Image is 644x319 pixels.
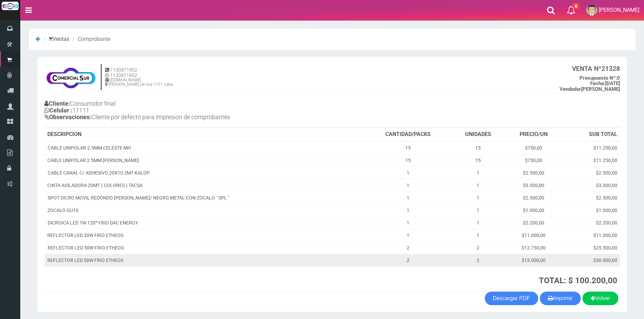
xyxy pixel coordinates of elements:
[572,65,601,73] strong: VENTA Nº
[451,128,505,141] th: UNIDADES
[505,128,562,141] th: PRECIO/UN
[579,75,620,81] b: 0
[45,191,365,204] td: SPOT DICRO MOVIL REDONDO [PERSON_NAME]/ NEGRO METAL CON ZOCALO " SPL "
[365,204,451,216] td: 1
[562,166,620,179] td: $2.500,00
[562,216,620,229] td: $2.200,00
[579,75,617,81] strong: Presupuesto Nº:
[562,241,620,254] td: $25.500,00
[505,241,562,254] td: $12.750,00
[365,141,451,154] td: 15
[44,64,97,91] img: f695dc5f3a855ddc19300c990e0c55a2.jpg
[562,254,620,266] td: $30.000,00
[590,80,605,86] strong: Fecha:
[562,141,620,154] td: $11.250,00
[451,166,505,179] td: 1
[505,204,562,216] td: $1.000,00
[45,154,365,166] td: CABLE UNIPOLAR 2.5MM [PERSON_NAME]
[540,292,581,305] button: Imprimir
[562,154,620,166] td: $11.250,00
[365,166,451,179] td: 1
[365,254,451,266] td: 2
[451,254,505,266] td: 2
[505,229,562,241] td: $11.000,00
[45,229,365,241] td: REFLECTOR LED 30W FRIO ETHEOS
[451,154,505,166] td: 15
[365,191,451,204] td: 1
[562,229,620,241] td: $11.000,00
[559,86,581,92] strong: Vendedor
[42,35,69,43] li: Ventas
[45,254,365,266] td: REFLECTOR LED 50W FRIO ETHEOS
[44,113,91,121] b: Observaciones:
[562,128,620,141] th: SUB TOTAL
[2,2,19,10] img: Logo grande
[451,191,505,204] td: 1
[45,179,365,191] td: CINTA AISLADORA 20MT ( COLORES ) TACSA
[562,191,620,204] td: $2.500,00
[451,179,505,191] td: 1
[365,154,451,166] td: 15
[505,166,562,179] td: $2.500,00
[44,100,70,107] b: Cliente:
[365,229,451,241] td: 1
[505,141,562,154] td: $750,00
[572,65,620,73] b: 21328
[505,154,562,166] td: $750,00
[505,179,562,191] td: $3.000,00
[485,292,538,305] a: Descargar PDF
[105,78,173,87] h6: [DOMAIN_NAME] [PERSON_NAME] de oca 1721, caba
[573,3,579,9] span: 6
[45,204,365,216] td: ZOCALO GU10
[45,166,365,179] td: CABLE CANAL C/ ADHESIVO 20X10 2MT KALOP
[365,241,451,254] td: 2
[44,99,332,124] h4: Consumidor final 11111 Cliente por defecto para impresion de comprobantes
[45,141,365,154] td: CABLE UNIPOLAR 2.5MM CELESTE MH
[71,35,110,43] li: Comprobante
[559,86,620,92] b: [PERSON_NAME]
[365,128,451,141] th: CANTIDAD/PACKS
[505,254,562,266] td: $15.000,00
[45,128,365,141] th: DESCRIPCION
[582,292,618,305] a: Volver
[451,229,505,241] td: 1
[505,191,562,204] td: $2.500,00
[45,241,365,254] td: REFLECTOR LED 50W FRIO ETHEOS
[45,216,365,229] td: DICROICA LED 7W 120º FRIO DAC ENERGY
[586,5,597,16] img: User Image
[451,241,505,254] td: 2
[562,204,620,216] td: $1.000,00
[451,204,505,216] td: 1
[365,216,451,229] td: 1
[451,141,505,154] td: 15
[599,7,639,13] span: [PERSON_NAME]
[365,179,451,191] td: 1
[562,179,620,191] td: $3.000,00
[590,80,620,86] b: [DATE]
[505,216,562,229] td: $2.200,00
[105,68,173,78] h5: 1130871952 1130871952
[451,216,505,229] td: 1
[44,107,72,114] b: Celular :
[539,276,617,285] strong: TOTAL: $ 100.200,00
